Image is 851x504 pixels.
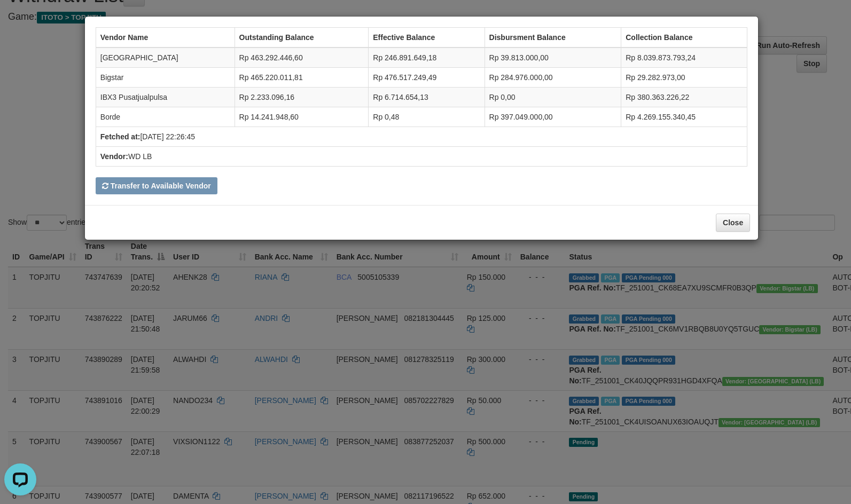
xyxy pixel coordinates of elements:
td: [DATE] 22:26:45 [96,127,747,147]
button: Close [716,214,750,232]
td: Rp 246.891.649,18 [369,48,485,68]
th: Disbursment Balance [485,28,621,48]
th: Effective Balance [369,28,485,48]
td: Rp 0,48 [369,107,485,127]
td: Rp 463.292.446,60 [235,48,369,68]
td: Rp 8.039.873.793,24 [621,48,747,68]
th: Outstanding Balance [235,28,369,48]
td: Rp 4.269.155.340,45 [621,107,747,127]
td: [GEOGRAPHIC_DATA] [96,48,235,68]
td: Borde [96,107,235,127]
td: Rp 29.282.973,00 [621,68,747,88]
td: IBX3 Pusatjualpulsa [96,88,235,107]
td: Rp 476.517.249,49 [369,68,485,88]
td: Rp 14.241.948,60 [235,107,369,127]
td: Rp 39.813.000,00 [485,48,621,68]
b: Vendor: [100,152,128,161]
button: Open LiveChat chat widget [4,4,36,36]
td: Rp 2.233.096,16 [235,88,369,107]
td: Rp 6.714.654,13 [369,88,485,107]
b: Fetched at: [100,132,140,141]
td: Rp 284.976.000,00 [485,68,621,88]
th: Collection Balance [621,28,747,48]
td: Bigstar [96,68,235,88]
td: Rp 397.049.000,00 [485,107,621,127]
td: WD LB [96,147,747,167]
td: Rp 380.363.226,22 [621,88,747,107]
button: Transfer to Available Vendor [96,177,217,194]
th: Vendor Name [96,28,235,48]
td: Rp 465.220.011,81 [235,68,369,88]
td: Rp 0,00 [485,88,621,107]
